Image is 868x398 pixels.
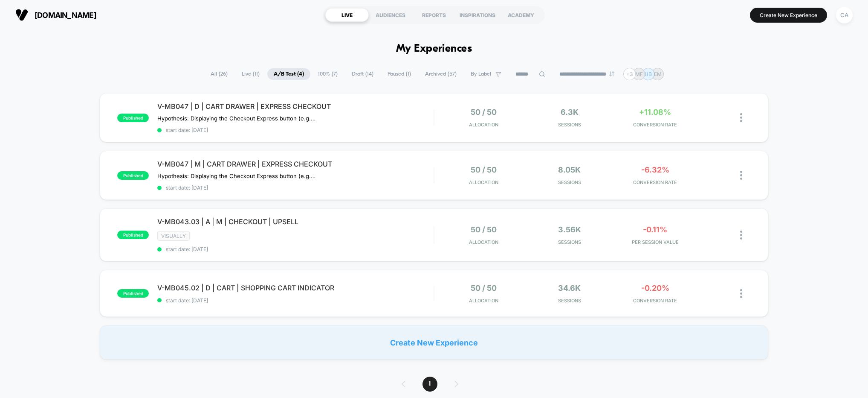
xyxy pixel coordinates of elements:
img: end [609,71,614,76]
span: 50 / 50 [471,108,497,117]
span: Allocation [469,122,498,128]
div: + 3 [623,68,636,80]
span: CONVERSION RATE [614,122,696,128]
span: V-MB047 | D | CART DRAWER | EXPRESS CHECKOUT [157,102,434,111]
span: By Label [471,71,491,77]
div: AUDIENCES [369,8,412,22]
span: +11.08% [639,108,671,117]
span: 3.56k [558,225,581,234]
span: A/B Test ( 4 ) [267,68,310,80]
p: MF [635,71,643,77]
p: EM [654,71,662,77]
span: published [117,289,149,298]
span: published [117,171,149,180]
span: Allocation [469,239,498,245]
p: HB [645,71,652,77]
span: Archived ( 57 ) [419,68,463,80]
span: Hypothesis: Displaying the Checkout Express button (e.g., Shop Pay, Apple Pay) in the cart drawer... [157,115,315,122]
span: Allocation [469,298,498,304]
span: 50 / 50 [471,284,497,293]
span: published [117,231,149,239]
button: CA [833,6,855,24]
span: 100% ( 7 ) [312,68,344,80]
span: start date: [DATE] [157,127,434,133]
div: REPORTS [412,8,456,22]
span: V-MB047 | M | CART DRAWER | EXPRESS CHECKOUT [157,160,434,168]
span: Sessions [529,239,610,245]
span: 1 [422,377,437,392]
span: CONVERSION RATE [614,179,696,185]
span: 6.3k [561,108,579,117]
span: Hypothesis: Displaying the Checkout Express button (e.g., Shop Pay, Apple Pay) in the cart drawer... [157,173,315,179]
span: 34.6k [558,284,581,293]
img: close [740,171,742,180]
span: Paused ( 1 ) [381,68,417,80]
img: Visually logo [15,9,28,21]
img: close [740,113,742,122]
div: LIVE [325,8,369,22]
span: 8.05k [558,165,581,174]
button: Create New Experience [750,8,827,23]
span: Sessions [529,122,610,128]
div: INSPIRATIONS [456,8,499,22]
div: Create New Experience [100,325,768,360]
h1: My Experiences [396,43,472,55]
span: -0.20% [641,284,669,293]
span: -6.32% [641,165,669,174]
span: start date: [DATE] [157,246,434,252]
span: Allocation [469,179,498,185]
div: ACADEMY [499,8,543,22]
span: published [117,114,149,122]
img: close [740,231,742,240]
span: Sessions [529,179,610,185]
span: V-MB043.03 | A | M | CHECKOUT | UPSELL [157,217,434,226]
span: CONVERSION RATE [614,298,696,304]
div: CA [836,7,853,23]
button: [DOMAIN_NAME] [13,8,99,22]
span: -0.11% [643,225,667,234]
img: close [740,289,742,298]
span: Draft ( 14 ) [345,68,380,80]
span: start date: [DATE] [157,297,434,304]
span: VISUALLY [157,231,190,241]
span: All ( 26 ) [204,68,234,80]
span: 50 / 50 [471,165,497,174]
span: 50 / 50 [471,225,497,234]
span: V-MB045.02 | D | CART | SHOPPING CART INDICATOR [157,284,434,292]
span: Sessions [529,298,610,304]
span: [DOMAIN_NAME] [35,11,96,20]
span: start date: [DATE] [157,184,434,191]
span: PER SESSION VALUE [614,239,696,245]
span: Live ( 11 ) [235,68,266,80]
